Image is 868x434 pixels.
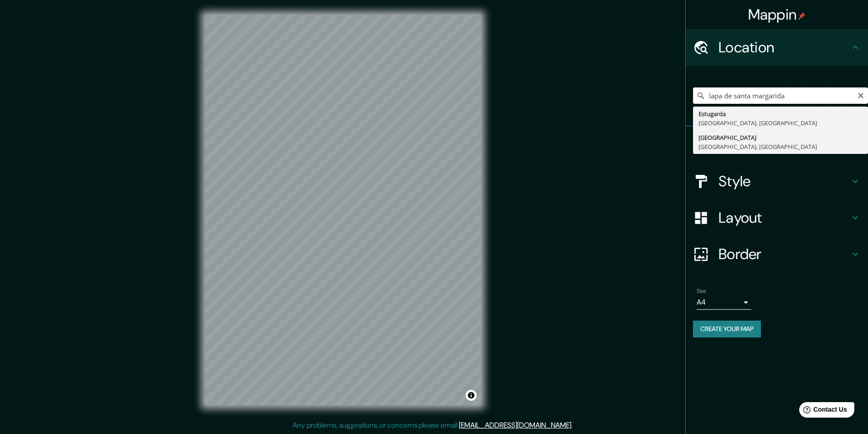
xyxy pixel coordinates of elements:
h4: Style [719,172,850,190]
h4: Mappin [748,5,806,24]
img: pin-icon.png [798,12,806,20]
label: Size [697,287,706,295]
button: Create your map [693,321,761,337]
iframe: Help widget launcher [787,398,858,424]
div: Style [686,163,868,199]
h4: Location [719,38,850,56]
h4: Border [719,245,850,263]
button: Clear [857,91,864,99]
a: [EMAIL_ADDRESS][DOMAIN_NAME] [459,420,571,430]
div: [GEOGRAPHIC_DATA] [699,133,863,142]
p: Any problems, suggestions, or concerns please email . [293,420,573,431]
div: Location [686,29,868,66]
div: . [573,420,574,431]
input: Pick your city or area [693,87,868,104]
h4: Layout [719,209,850,227]
button: Toggle attribution [466,390,477,401]
div: [GEOGRAPHIC_DATA], [GEOGRAPHIC_DATA] [699,142,863,151]
h4: Pins [719,136,850,154]
div: Estugarda [699,109,863,118]
canvas: Map [205,15,481,405]
div: Pins [686,127,868,163]
div: . [574,420,576,431]
div: A4 [697,295,751,310]
div: Layout [686,199,868,236]
div: [GEOGRAPHIC_DATA], [GEOGRAPHIC_DATA] [699,118,863,128]
div: Border [686,236,868,272]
